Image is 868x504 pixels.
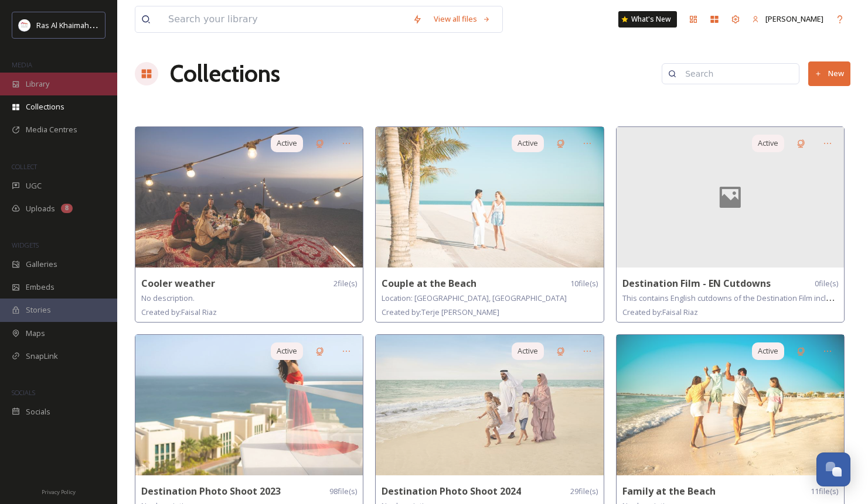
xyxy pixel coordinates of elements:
a: What's New [618,11,677,28]
a: Privacy Policy [42,484,76,498]
span: SnapLink [26,351,58,362]
span: Stories [26,304,51,316]
strong: Destination Photo Shoot 2024 [382,485,521,498]
strong: Cooler weather [141,277,215,290]
strong: Destination Photo Shoot 2023 [141,485,281,498]
strong: Destination Film - EN Cutdowns [622,277,771,290]
span: Privacy Policy [42,488,76,496]
img: f0ae1fde-13b4-46c4-80dc-587e454a40a6.jpg [135,335,363,475]
span: Socials [26,406,50,417]
span: 2 file(s) [333,278,357,289]
div: 8 [61,204,73,213]
span: Embeds [26,282,55,293]
span: WIDGETS [12,241,39,249]
span: SOCIALS [12,388,35,397]
span: Active [277,345,297,356]
span: 29 file(s) [570,486,598,497]
a: View all files [428,8,496,30]
span: Created by: Faisal Riaz [141,307,217,317]
strong: Couple at the Beach [382,277,476,290]
span: 0 file(s) [815,278,838,289]
input: Search your library [162,6,407,32]
span: Active [518,345,538,356]
a: [PERSON_NAME] [746,8,829,30]
span: Media Centres [26,124,77,135]
button: New [808,61,850,85]
span: UGC [26,180,42,191]
span: Created by: Terje [PERSON_NAME] [382,307,499,317]
span: Active [518,138,538,149]
span: Active [758,138,778,149]
span: Ras Al Khaimah Tourism Development Authority [36,19,202,30]
span: COLLECT [12,162,37,171]
img: 7e8a814c-968e-46a8-ba33-ea04b7243a5d.jpg [376,127,603,268]
span: 11 file(s) [811,486,838,497]
span: [PERSON_NAME] [765,13,823,24]
span: Active [758,345,778,356]
span: Active [277,138,297,149]
span: Uploads [26,203,55,214]
img: b247c5c7-76c1-4511-a868-7f05f0ad745b.jpg [376,335,603,475]
input: Search [679,62,793,85]
span: Maps [26,328,45,339]
span: Library [26,78,49,90]
img: 3fee7373-bc30-4870-881d-a1ce1f855b52.jpg [135,127,363,268]
img: Logo_RAKTDA_RGB-01.png [19,19,30,31]
span: Created by: Faisal Riaz [622,307,698,317]
img: 40833ac2-9b7e-441e-9c37-82b00e6b34d8.jpg [617,335,844,475]
span: Location: [GEOGRAPHIC_DATA], [GEOGRAPHIC_DATA] [382,293,567,303]
span: Collections [26,101,64,112]
a: Collections [170,56,280,91]
span: 98 file(s) [329,486,357,497]
button: Open Chat [816,452,850,486]
span: Galleries [26,259,57,270]
span: MEDIA [12,60,32,69]
strong: Family at the Beach [622,485,716,498]
span: No description. [141,293,195,303]
span: 10 file(s) [570,278,598,289]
